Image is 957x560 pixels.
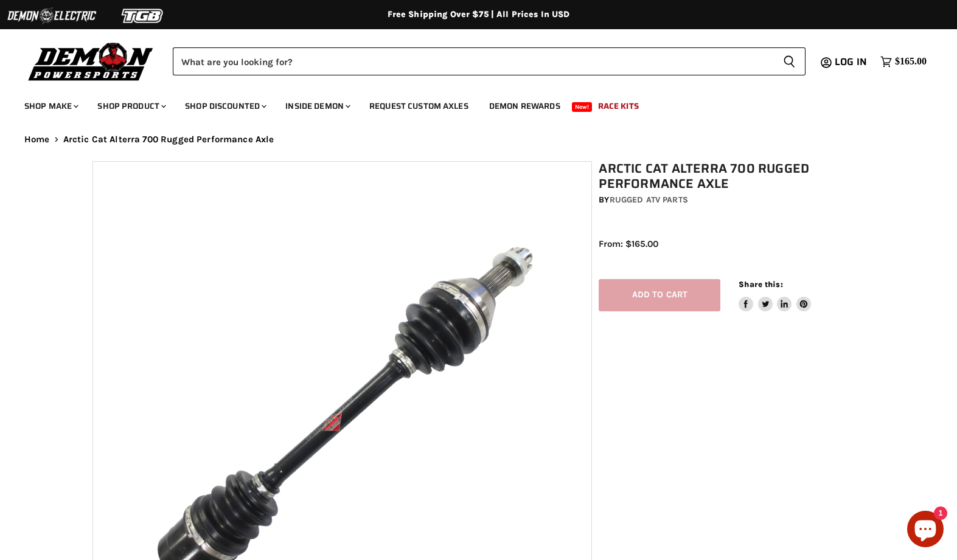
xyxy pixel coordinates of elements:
[173,47,773,75] input: Search
[24,40,158,83] img: Demon Powersports
[276,94,358,119] a: Inside Demon
[610,195,688,205] a: Rugged ATV Parts
[97,4,189,27] img: TGB Logo 2
[6,4,97,27] img: Demon Electric Logo 2
[15,89,924,119] ul: Main menu
[739,279,811,311] aside: Share this:
[360,94,478,119] a: Request Custom Axles
[739,280,782,289] span: Share this:
[24,134,50,145] a: Home
[176,94,274,119] a: Shop Discounted
[835,54,867,69] span: Log in
[599,238,658,249] span: From: $165.00
[599,193,871,207] div: by
[773,47,806,75] button: Search
[895,56,927,67] span: $165.00
[572,102,593,112] span: New!
[829,57,874,67] a: Log in
[15,94,86,119] a: Shop Make
[903,511,947,550] inbox-online-store-chat: Shopify online store chat
[88,94,173,119] a: Shop Product
[173,47,806,75] form: Product
[63,134,274,145] span: Arctic Cat Alterra 700 Rugged Performance Axle
[599,161,871,192] h1: Arctic Cat Alterra 700 Rugged Performance Axle
[480,94,569,119] a: Demon Rewards
[874,53,933,71] a: $165.00
[589,94,648,119] a: Race Kits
